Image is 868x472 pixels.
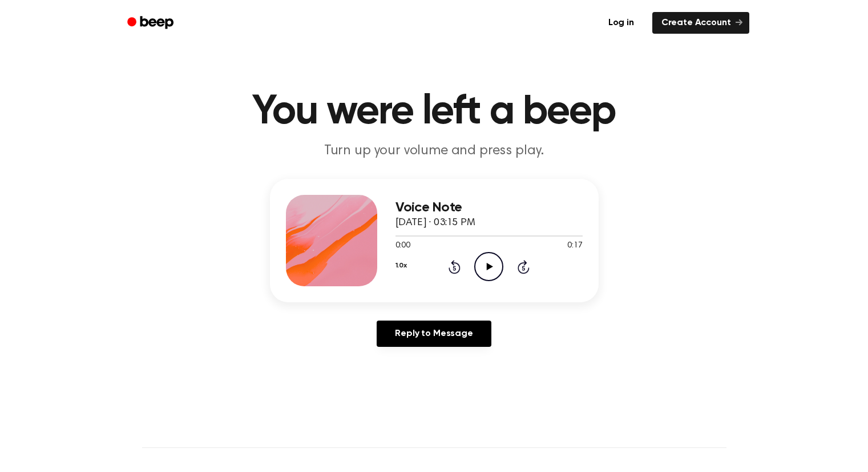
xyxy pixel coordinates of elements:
h1: You were left a beep [142,91,726,133]
span: 0:17 [567,240,582,252]
a: Log in [597,10,645,36]
span: [DATE] · 03:15 PM [395,218,475,228]
a: Beep [119,12,184,34]
button: 1.0x [395,256,407,275]
a: Reply to Message [377,321,491,347]
p: Turn up your volume and press play. [215,142,653,161]
span: 0:00 [395,240,410,252]
h3: Voice Note [395,200,583,215]
a: Create Account [652,12,749,34]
